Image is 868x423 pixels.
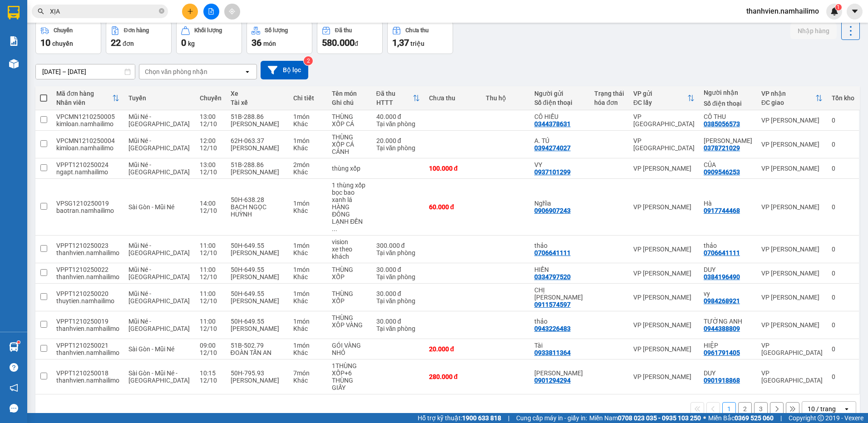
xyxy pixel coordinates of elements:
span: 10 [40,37,50,48]
div: THÙNG XÔP VÀNG [332,314,367,329]
div: 51B-288.86 [231,161,284,168]
div: 1 món [293,290,323,297]
div: VY [534,161,585,168]
div: Khác [293,207,323,214]
span: Sài Gòn - Mũi Né [128,203,174,211]
span: aim [229,8,235,15]
div: 11:00 [200,266,222,273]
span: copyright [818,415,824,421]
div: vy [704,290,752,297]
span: 22 [111,37,121,48]
div: 0384196490 [704,273,740,280]
th: Toggle SortBy [629,86,699,110]
div: 0 [832,345,854,353]
div: Nghĩa [534,200,585,207]
div: DUY [704,369,752,377]
div: Số điện thoại [534,99,585,106]
div: hóa đơn [594,99,624,106]
div: VP [GEOGRAPHIC_DATA] [761,342,823,356]
div: [PERSON_NAME] [231,120,284,128]
span: kg [188,40,195,47]
div: VPPT1210250019 [56,318,119,325]
div: 0344378631 [534,120,571,128]
div: ngapt.namhailimo [56,168,119,176]
div: Khác [293,297,323,305]
div: 50H-638.28 [231,196,284,203]
div: 0378721029 [704,144,740,152]
div: VPPT1210250023 [56,242,119,249]
input: Select a date range. [36,64,135,79]
div: kimloan.namhailimo [56,144,119,152]
div: 51B-288.86 [231,113,284,120]
div: Chuyến [54,27,73,34]
div: HTTT [376,99,413,106]
div: ĐC giao [761,99,815,106]
div: Trạng thái [594,90,624,97]
button: Đã thu580.000đ [317,21,383,54]
div: Hà [704,200,752,207]
div: 1THÙNG XỐP+6 THÙNG GIẤY [332,362,367,391]
div: THÙNG XỐP CÁ [332,113,367,128]
div: VP [PERSON_NAME] [633,373,695,380]
span: đơn [123,40,134,47]
span: triệu [410,40,424,47]
div: Tài [534,342,585,349]
div: 0961791405 [704,349,740,356]
div: VPPT1210250020 [56,290,119,297]
div: thảo [534,318,585,325]
span: Hỗ trợ kỹ thuật: [418,413,501,423]
div: A. TÚ [534,137,585,144]
div: [PERSON_NAME] [231,325,284,332]
div: Chọn văn phòng nhận [145,67,207,76]
div: HÀNG ĐÔNG LẠNH ĐẾN NƠI GỌI GẤP [332,203,367,232]
div: VP [PERSON_NAME] [761,165,823,172]
div: [PERSON_NAME] [231,273,284,280]
div: Tại văn phòng [376,273,420,280]
div: 0706641111 [704,249,740,256]
div: 0334797520 [534,273,571,280]
div: 0394274027 [534,144,571,152]
div: 0937101299 [534,168,571,176]
button: Chưa thu1,37 triệu [387,21,453,54]
div: 0901918868 [704,377,740,384]
div: 0 [832,321,854,329]
div: VP [PERSON_NAME] [633,246,695,253]
sup: 1 [17,341,20,344]
span: close-circle [159,7,164,16]
div: VPPT1210250021 [56,342,119,349]
div: vision [332,238,367,246]
span: Sài Gòn - Mũi Né [128,345,174,353]
div: Ghi chú [332,99,367,106]
div: VPPT1210250022 [56,266,119,273]
div: VP [PERSON_NAME] [761,294,823,301]
div: 1 món [293,200,323,207]
div: 13:00 [200,161,222,168]
div: thùng xốp [332,165,367,172]
div: 14:00 [200,200,222,207]
button: Nhập hàng [790,23,837,39]
div: 0706641111 [8,40,80,53]
div: Khác [293,120,323,128]
div: Khác [293,249,323,256]
span: 1,37 [392,37,409,48]
div: VP [PERSON_NAME] [761,321,823,329]
th: Toggle SortBy [52,86,124,110]
div: [PERSON_NAME] [231,168,284,176]
div: 280.000 đ [429,373,477,380]
div: Tại văn phòng [376,120,420,128]
div: CÔ HIẾU [534,113,585,120]
div: Tại văn phòng [376,325,420,332]
img: logo-vxr [8,6,20,20]
div: Tại văn phòng [376,144,420,152]
div: 7 món [293,369,323,377]
div: Khác [293,377,323,384]
span: Cung cấp máy in - giấy in: [516,413,587,423]
div: Khác [293,144,323,152]
button: caret-down [847,4,863,20]
th: Toggle SortBy [372,86,424,110]
div: DUY [704,266,752,273]
div: 0901294294 [534,377,571,384]
div: Khối lượng [194,27,222,34]
div: VP [GEOGRAPHIC_DATA] [761,369,823,384]
div: 0706641111 [87,40,160,53]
